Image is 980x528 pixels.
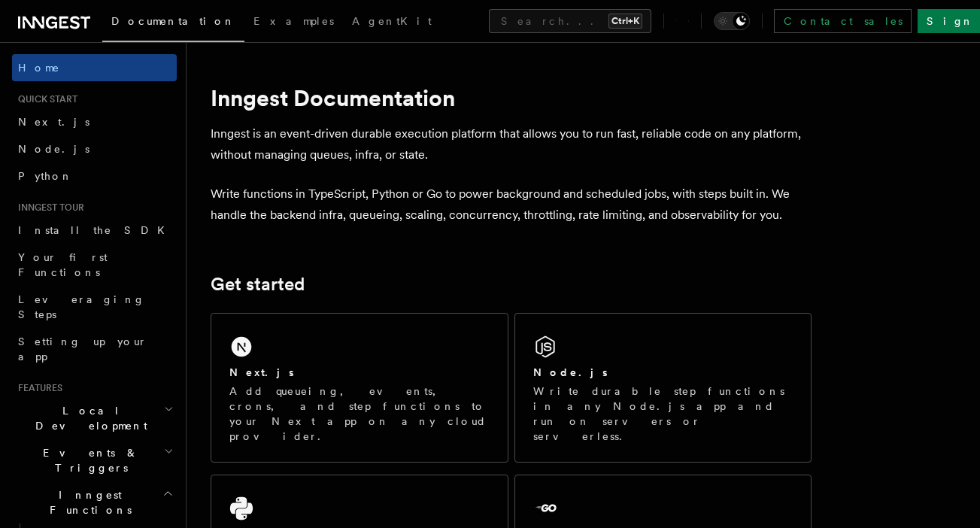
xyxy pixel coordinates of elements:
a: Python [12,162,177,190]
a: Node.jsWrite durable step functions in any Node.js app and run on servers or serverless. [514,313,812,463]
span: Next.js [18,116,90,128]
span: Inngest tour [12,202,84,214]
a: Contact sales [774,9,912,33]
span: Node.js [18,143,90,155]
p: Inngest is an event-driven durable execution platform that allows you to run fast, reliable code ... [211,123,812,165]
p: Add queueing, events, crons, and step functions to your Next app on any cloud provider. [229,384,490,444]
span: Your first Functions [18,251,108,278]
button: Events & Triggers [12,439,177,481]
a: Next.js [12,108,177,135]
span: Inngest Functions [12,487,162,517]
a: Get started [211,274,305,295]
span: Events & Triggers [12,445,164,475]
a: Setting up your app [12,328,177,370]
kbd: Ctrl+K [608,14,642,29]
span: Install the SDK [18,224,174,236]
h1: Inngest Documentation [211,84,812,111]
a: Your first Functions [12,244,177,286]
button: Inngest Functions [12,481,177,523]
button: Local Development [12,397,177,439]
a: Home [12,54,177,81]
span: Features [12,382,62,394]
span: Documentation [111,15,235,27]
span: Python [18,170,73,182]
a: Install the SDK [12,217,177,244]
button: Toggle dark mode [714,12,750,30]
span: Quick start [12,93,77,105]
a: Documentation [102,5,244,42]
span: Local Development [12,403,164,433]
a: AgentKit [343,5,441,41]
a: Node.js [12,135,177,162]
h2: Node.js [533,365,608,380]
a: Examples [244,5,343,41]
a: Next.jsAdd queueing, events, crons, and step functions to your Next app on any cloud provider. [211,313,508,463]
h2: Next.js [229,365,294,380]
span: Leveraging Steps [18,293,145,320]
p: Write functions in TypeScript, Python or Go to power background and scheduled jobs, with steps bu... [211,184,812,226]
span: AgentKit [352,15,432,27]
a: Leveraging Steps [12,286,177,328]
span: Examples [253,15,334,27]
p: Write durable step functions in any Node.js app and run on servers or serverless. [533,384,793,444]
button: Search...Ctrl+K [489,9,651,33]
span: Home [18,60,60,75]
span: Setting up your app [18,335,147,363]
